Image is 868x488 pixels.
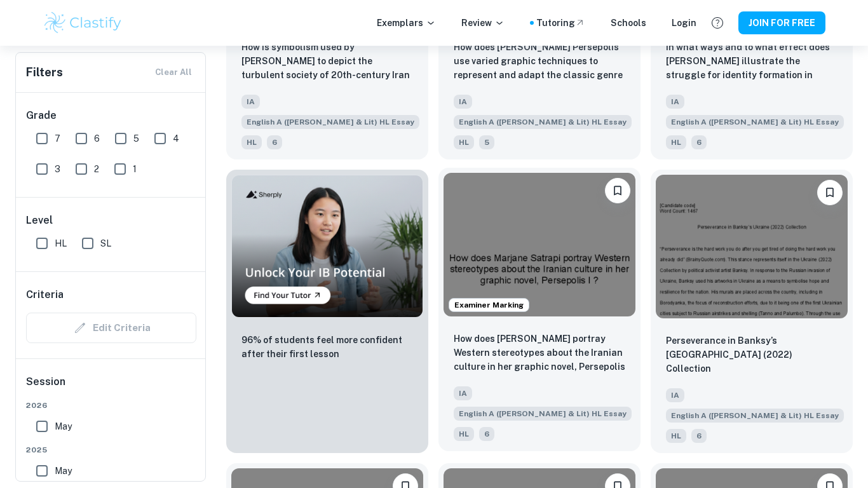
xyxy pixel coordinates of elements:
[479,135,494,149] span: 5
[100,236,111,250] span: SL
[231,175,423,318] img: Thumbnail
[666,40,837,83] p: In what ways and to what effect does Marjane Satrapi illustrate the struggle for identity formati...
[241,333,413,361] p: 96% of students feel more confident after their first lesson
[666,95,684,109] span: IA
[377,16,436,30] p: Exemplars
[241,95,260,109] span: IA
[55,162,60,176] span: 3
[133,132,139,146] span: 5
[691,135,707,149] span: 6
[449,299,529,311] span: Examiner Marking
[241,135,262,149] span: HL
[94,162,99,176] span: 2
[666,388,684,402] span: IA
[656,175,848,318] img: English A (Lang & Lit) HL Essay IA example thumbnail: Perseverance in Banksy’s Ukraine (2022)
[461,16,505,30] p: Review
[454,135,474,149] span: HL
[738,11,825,34] button: JOIN FOR FREE
[26,313,196,343] div: Criteria filters are unavailable when searching by topic
[651,170,853,453] a: Please log in to bookmark exemplarsPerseverance in Banksy’s Ukraine (2022) CollectionIAEnglish A ...
[536,16,585,30] a: Tutoring
[666,115,844,129] span: English A ([PERSON_NAME] & Lit) HL Essay
[55,132,60,146] span: 7
[26,213,196,228] h6: Level
[26,400,196,411] span: 2026
[43,10,123,36] img: Clastify logo
[666,429,686,443] span: HL
[55,464,72,478] span: May
[241,40,413,83] p: How is symbolism used by Marjane Satrapi to depict the turbulent society of 20th-century Iran in ...
[26,64,63,81] h6: Filters
[438,170,641,453] a: Examiner MarkingPlease log in to bookmark exemplarsHow does Marjane Satrapi portray Western stere...
[691,429,707,443] span: 6
[444,173,635,316] img: English A (Lang & Lit) HL Essay IA example thumbnail: How does Marjane Satrapi portray Western
[133,162,137,176] span: 1
[267,135,282,149] span: 6
[454,427,474,441] span: HL
[611,16,646,30] a: Schools
[666,135,686,149] span: HL
[454,115,632,129] span: English A ([PERSON_NAME] & Lit) HL Essay
[241,115,419,129] span: English A ([PERSON_NAME] & Lit) HL Essay
[454,332,625,375] p: How does Marjane Satrapi portray Western stereotypes about the Iranian culture in her graphic nov...
[817,180,843,205] button: Please log in to bookmark exemplars
[454,386,472,400] span: IA
[226,170,428,453] a: Thumbnail96% of students feel more confident after their first lesson
[94,132,100,146] span: 6
[454,40,625,83] p: How does Marjane Satrapi’s Persepolis use varied graphic techniques to represent and adapt the cl...
[666,334,837,376] p: Perseverance in Banksy’s Ukraine (2022) Collection
[55,419,72,433] span: May
[26,287,64,302] h6: Criteria
[173,132,179,146] span: 4
[479,427,494,441] span: 6
[55,236,67,250] span: HL
[26,444,196,456] span: 2025
[672,16,696,30] a: Login
[605,178,630,203] button: Please log in to bookmark exemplars
[707,12,728,34] button: Help and Feedback
[26,108,196,123] h6: Grade
[26,374,196,400] h6: Session
[454,407,632,421] span: English A ([PERSON_NAME] & Lit) HL Essay
[666,409,844,423] span: English A ([PERSON_NAME] & Lit) HL Essay
[454,95,472,109] span: IA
